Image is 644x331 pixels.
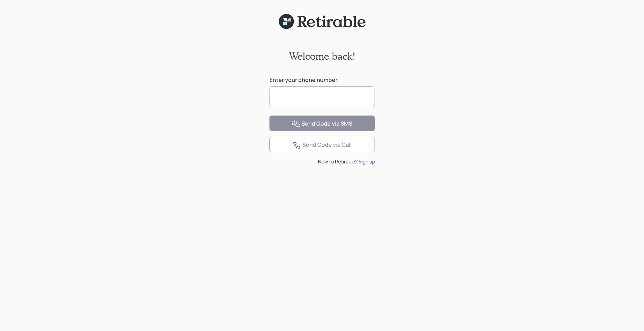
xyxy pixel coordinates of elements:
div: Sign up [359,158,375,165]
button: Send Code via SMS [269,116,375,131]
label: Enter your phone number [269,76,375,84]
div: New to Retirable? [269,158,375,165]
div: Send Code via Call [293,141,352,149]
button: Send Code via Call [269,137,375,152]
div: Send Code via SMS [292,120,352,128]
h2: Welcome back! [289,50,355,62]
